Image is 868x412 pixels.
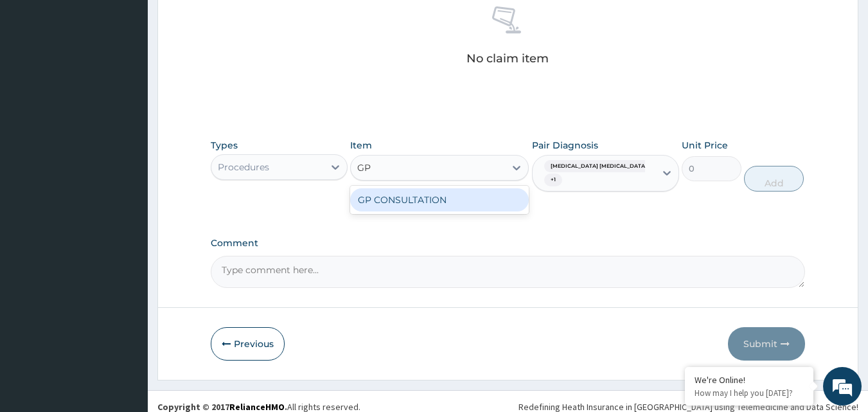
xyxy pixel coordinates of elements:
[6,275,245,320] textarea: Type your message and hit 'Enter'
[544,174,562,186] span: + 1
[350,188,529,211] div: GP CONSULTATION
[466,52,549,65] p: No claim item
[211,140,238,151] label: Types
[728,327,805,361] button: Submit
[350,139,372,152] label: Item
[682,139,728,152] label: Unit Price
[695,374,804,386] div: We're Online!
[218,161,269,174] div: Procedures
[67,72,216,89] div: Chat with us now
[24,64,52,96] img: d_794563401_company_1708531726252_794563401
[211,327,285,361] button: Previous
[75,124,177,254] span: We're online!
[211,238,806,249] label: Comment
[544,160,666,173] span: [MEDICAL_DATA] [MEDICAL_DATA], un...
[744,166,804,192] button: Add
[532,139,598,152] label: Pair Diagnosis
[211,6,242,37] div: Minimize live chat window
[695,388,804,399] p: How may I help you today?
